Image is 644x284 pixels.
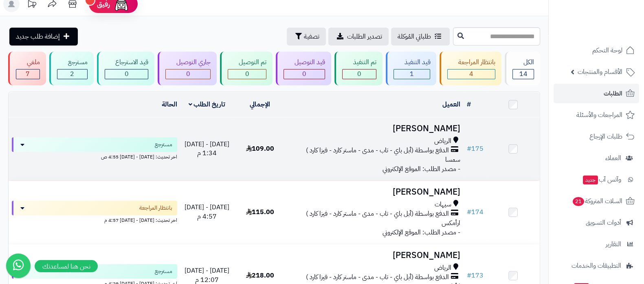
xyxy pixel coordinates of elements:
a: تم التنفيذ 0 [333,52,384,85]
span: التطبيقات والخدمات [571,260,621,271]
span: الأقسام والمنتجات [578,66,622,78]
div: تم التوصيل [228,58,266,67]
a: المراجعات والأسئلة [554,105,639,125]
div: اخر تحديث: [DATE] - [DATE] 4:55 ص [12,152,177,160]
span: العملاء [605,152,621,164]
span: بانتظار المراجعة [139,204,172,212]
a: ملغي 7 [7,52,48,85]
a: طلباتي المُوكلة [391,28,450,46]
a: قيد الاسترجاع 0 [95,52,156,85]
div: تم التنفيذ [342,58,376,67]
h3: [PERSON_NAME] [290,124,460,133]
a: تم التوصيل 0 [218,52,274,85]
div: 7 [16,69,40,79]
span: جديد [583,176,598,184]
a: إضافة طلب جديد [9,28,78,46]
a: العملاء [554,148,639,168]
span: # [467,271,471,280]
div: 0 [105,69,148,79]
span: 2 [70,69,74,79]
span: 7 [26,69,30,79]
span: الرياض [434,137,451,146]
h3: [PERSON_NAME] [290,187,460,197]
span: # [467,144,471,154]
span: [DATE] - [DATE] 1:34 م [185,139,229,158]
span: 0 [245,69,249,79]
span: الدفع بواسطة (أبل باي - تاب - مدى - ماستر كارد - فيزا كارد ) [306,209,449,219]
span: السلات المتروكة [572,195,622,207]
span: مسترجع [155,141,172,149]
span: 218.00 [246,271,274,280]
span: 115.00 [246,207,274,217]
a: الحالة [162,100,177,109]
a: #174 [467,207,484,217]
span: وآتس آب [582,174,621,185]
div: قيد الاسترجاع [105,58,149,67]
div: جاري التوصيل [165,58,211,67]
div: 2 [57,69,87,79]
span: لوحة التحكم [592,45,622,56]
span: 0 [357,69,361,79]
span: الدفع بواسطة (أبل باي - تاب - مدى - ماستر كارد - فيزا كارد ) [306,273,449,282]
td: - مصدر الطلب: الموقع الإلكتروني [286,117,463,180]
span: التقارير [606,238,621,250]
span: ارأمكس [442,218,460,228]
span: [DATE] - [DATE] 4:57 م [185,202,229,221]
a: قيد التوصيل 0 [274,52,333,85]
div: قيد التنفيذ [393,58,431,67]
img: logo-2.png [589,22,636,39]
div: اخر تحديث: [DATE] - [DATE] 4:57 م [12,215,177,224]
div: بانتظار المراجعة [447,58,495,67]
span: طلباتي المُوكلة [398,32,431,41]
span: 14 [519,69,528,79]
span: سيهات [435,200,451,209]
span: الدفع بواسطة (أبل باي - تاب - مدى - ماستر كارد - فيزا كارد ) [306,146,449,155]
span: # [467,207,471,217]
a: جاري التوصيل 0 [156,52,218,85]
span: 109.00 [246,144,274,154]
h3: [PERSON_NAME] [290,251,460,260]
span: 0 [302,69,306,79]
div: 0 [228,69,266,79]
div: 4 [448,69,495,79]
a: قيد التنفيذ 1 [384,52,438,85]
div: الكل [512,58,534,67]
span: 4 [469,69,473,79]
a: العميل [442,100,460,109]
span: إضافة طلب جديد [16,32,60,41]
a: # [467,100,471,109]
a: أدوات التسويق [554,213,639,232]
span: الطلبات [604,88,622,99]
span: سمسا [445,155,460,165]
a: #173 [467,271,484,280]
a: مسترجع 2 [48,52,95,85]
div: مسترجع [57,58,88,67]
a: التطبيقات والخدمات [554,256,639,275]
span: أدوات التسويق [586,217,621,228]
span: تصدير الطلبات [347,32,382,41]
td: - مصدر الطلب: الموقع الإلكتروني [286,181,463,244]
a: التقارير [554,234,639,254]
span: الرياض [434,263,451,273]
span: مسترجع [155,267,172,275]
div: 1 [394,69,430,79]
button: تصفية [287,28,326,46]
a: الإجمالي [250,100,270,109]
a: لوحة التحكم [554,41,639,60]
span: المراجعات والأسئلة [576,109,622,121]
a: تصدير الطلبات [328,28,389,46]
span: 21 [573,197,584,206]
span: 0 [125,69,129,79]
a: #175 [467,144,484,154]
div: 0 [343,69,376,79]
a: الطلبات [554,84,639,103]
a: الكل14 [503,52,542,85]
div: ملغي [16,58,40,67]
span: 0 [186,69,190,79]
div: 0 [166,69,210,79]
div: قيد التوصيل [284,58,325,67]
a: وآتس آبجديد [554,170,639,189]
a: السلات المتروكة21 [554,191,639,211]
a: طلبات الإرجاع [554,127,639,146]
a: تاريخ الطلب [189,100,226,109]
